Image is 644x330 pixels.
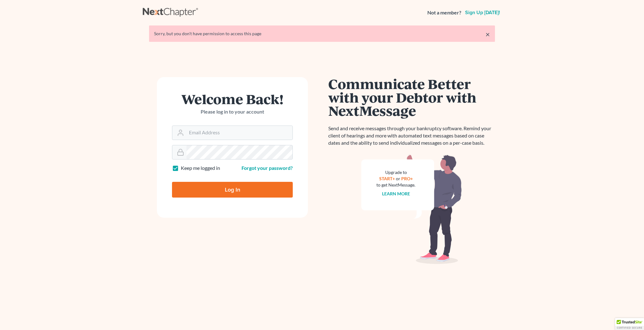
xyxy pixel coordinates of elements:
[396,176,400,181] span: or
[382,191,410,196] a: Learn more
[172,92,293,106] h1: Welcome Back!
[181,165,220,172] label: Keep me logged in
[186,126,292,140] input: Email Address
[172,182,293,198] input: Log In
[328,77,495,117] h1: Communicate Better with your Debtor with NextMessage
[464,10,501,15] a: Sign up [DATE]!
[401,176,413,181] a: PRO+
[379,176,395,181] a: START+
[241,165,293,171] a: Forgot your password?
[615,318,644,330] div: TrustedSite Certified
[376,182,415,188] div: to get NextMessage.
[376,169,415,176] div: Upgrade to
[486,31,490,38] a: ×
[172,108,293,115] p: Please log in to your account
[427,9,461,16] strong: Not a member?
[328,125,495,147] p: Send and receive messages through your bankruptcy software. Remind your client of hearings and mo...
[154,31,490,37] div: Sorry, but you don't have permission to access this page
[361,154,462,264] img: nextmessage_bg-59042aed3d76b12b5cd301f8e5b87938c9018125f34e5fa2b7a6b67550977c72.svg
